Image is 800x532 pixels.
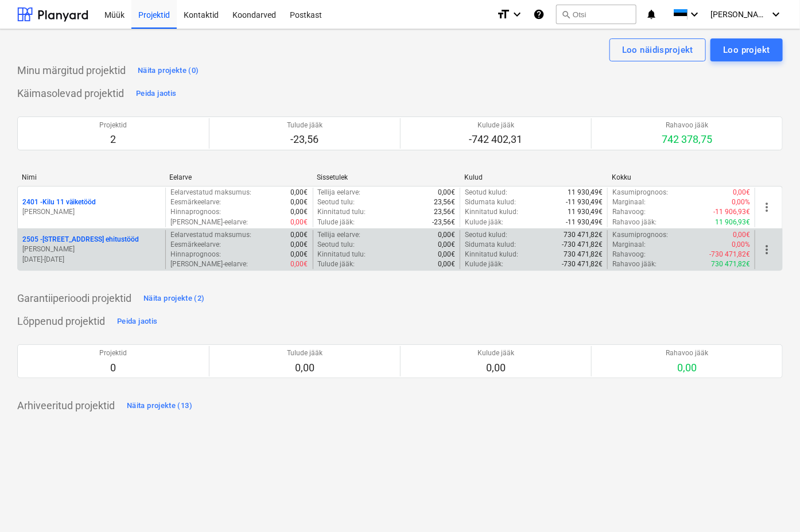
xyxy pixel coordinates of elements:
p: 0,00 [287,361,323,375]
p: 2401 - Kilu 11 väiketööd [22,197,96,207]
button: Peida jaotis [133,84,179,103]
span: search [561,10,570,19]
p: 0,00€ [291,230,308,240]
p: 0,00 [666,361,708,375]
p: Tulude jääk [287,348,323,358]
div: Näita projekte (13) [127,399,192,413]
p: Tulude jääk : [318,218,355,227]
p: 730 471,82€ [564,230,603,240]
p: Sidumata kulud : [465,197,516,207]
p: Tulude jääk : [318,259,355,269]
p: 0,00€ [291,207,308,217]
div: Sissetulek [317,173,455,181]
p: Kasumiprognoos : [612,230,668,240]
p: 0,00€ [291,188,308,197]
span: more_vert [760,200,774,214]
div: Peida jaotis [136,87,176,100]
p: 2505 - [STREET_ADDRESS] ehitustööd [22,235,139,244]
p: Marginaal : [612,240,646,250]
p: Kinnitatud tulu : [318,250,366,259]
p: Kasumiprognoos : [612,188,668,197]
div: 2401 -Kilu 11 väiketööd[PERSON_NAME] [22,197,161,217]
i: notifications [646,7,657,21]
p: Marginaal : [612,197,646,207]
p: Rahavoo jääk [666,348,708,358]
p: 0,00 [477,361,514,375]
p: -730 471,82€ [562,240,603,250]
p: 2 [100,133,127,146]
p: Kulude jääk [477,348,514,358]
button: Loo näidisprojekt [609,38,706,61]
p: 0,00€ [291,259,308,269]
p: [PERSON_NAME] [22,207,161,217]
p: 0,00% [732,197,750,207]
p: 0,00€ [438,259,455,269]
iframe: Chat Widget [743,477,800,532]
i: keyboard_arrow_down [510,7,524,21]
p: Kulude jääk [469,121,523,130]
p: 0,00€ [438,240,455,250]
p: Rahavoog : [612,250,646,259]
p: 0,00% [732,240,750,250]
div: Kokku [612,173,751,181]
p: Eelarvestatud maksumus : [170,188,251,197]
p: 11 930,49€ [568,207,603,217]
p: Tellija eelarve : [318,188,361,197]
button: Otsi [556,5,636,24]
div: Eelarve [169,173,308,181]
p: Sidumata kulud : [465,240,516,250]
p: Projektid [100,121,127,130]
div: Loo projekt [723,42,770,57]
p: Kinnitatud tulu : [318,207,366,217]
p: Arhiveeritud projektid [17,399,115,413]
button: Näita projekte (2) [141,289,208,308]
p: -742 402,31 [469,133,523,146]
p: -11 930,49€ [566,197,603,207]
p: 11 930,49€ [568,188,603,197]
p: Hinnaprognoos : [170,250,221,259]
p: 11 906,93€ [715,218,750,227]
div: Nimi [22,173,160,181]
p: Eelarvestatud maksumus : [170,230,251,240]
p: 23,56€ [434,197,455,207]
p: 23,56€ [434,207,455,217]
p: 0 [100,361,127,375]
p: Eesmärkeelarve : [170,197,221,207]
p: Kinnitatud kulud : [465,250,518,259]
p: Eesmärkeelarve : [170,240,221,250]
p: 0,00€ [438,250,455,259]
p: Kulude jääk : [465,259,503,269]
p: -730 471,82€ [709,250,750,259]
p: Seotud tulu : [318,197,355,207]
p: Minu märgitud projektid [17,64,126,77]
p: 0,00€ [438,230,455,240]
div: Peida jaotis [117,315,157,328]
p: 0,00€ [291,240,308,250]
button: Peida jaotis [114,312,160,331]
p: -730 471,82€ [562,259,603,269]
p: [DATE] - [DATE] [22,255,161,265]
p: 0,00€ [438,188,455,197]
p: 0,00€ [733,188,750,197]
p: Rahavoog : [612,207,646,217]
span: [PERSON_NAME] [710,10,768,19]
p: Seotud kulud : [465,188,507,197]
i: keyboard_arrow_down [688,7,701,21]
p: Rahavoo jääk : [612,259,657,269]
p: 0,00€ [291,197,308,207]
p: Tellija eelarve : [318,230,361,240]
p: [PERSON_NAME]-eelarve : [170,218,248,227]
p: Tulude jääk [287,121,323,130]
p: 0,00€ [291,250,308,259]
div: Loo näidisprojekt [622,42,693,57]
p: Kulude jääk : [465,218,503,227]
p: Garantiiperioodi projektid [17,292,131,305]
p: -23,56 [287,133,323,146]
p: Rahavoo jääk [662,121,712,130]
p: -23,56€ [432,218,455,227]
span: more_vert [760,243,774,257]
p: Seotud tulu : [318,240,355,250]
p: Seotud kulud : [465,230,507,240]
button: Näita projekte (13) [124,397,195,415]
